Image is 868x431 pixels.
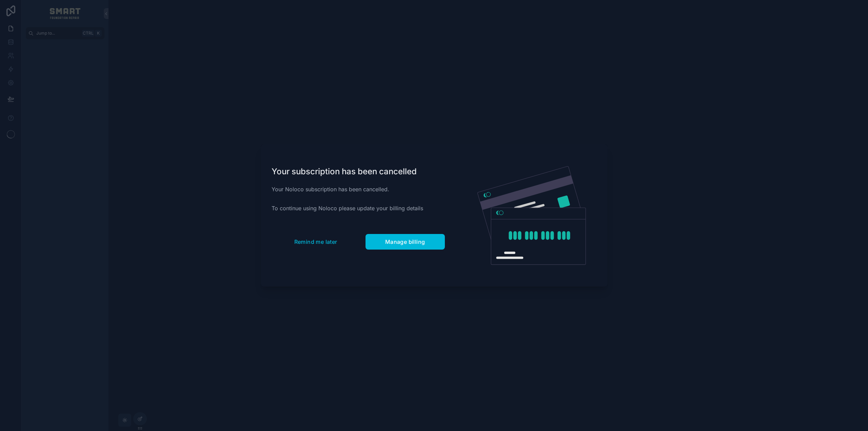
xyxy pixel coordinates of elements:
[272,166,445,177] h1: Your subscription has been cancelled
[272,234,360,250] button: Remind me later
[272,204,445,212] p: To continue using Noloco please update your billing details
[477,166,586,265] img: Credit card illustration
[272,185,445,193] p: Your Noloco subscription has been cancelled.
[385,238,425,245] span: Manage billing
[366,234,445,250] button: Manage billing
[294,238,337,245] span: Remind me later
